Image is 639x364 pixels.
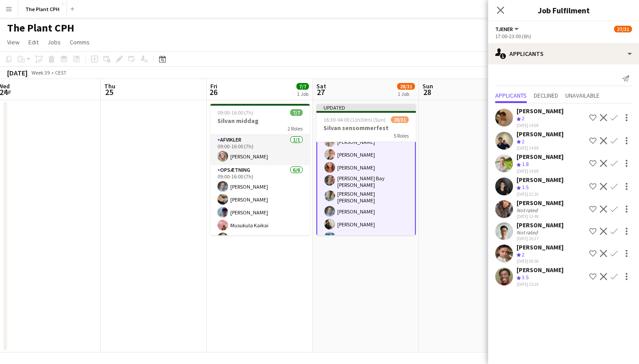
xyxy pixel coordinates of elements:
span: 2 [522,251,525,258]
span: 2 [522,115,525,122]
div: 1 Job [297,91,308,97]
span: 5 Roles [394,132,409,139]
div: Not rated [517,207,540,214]
div: [PERSON_NAME] [517,221,564,229]
div: 17:00-23:00 (6h) [495,33,632,40]
div: [DATE] 22:26 [517,191,564,197]
span: Declined [534,92,558,99]
span: 2 [522,138,525,145]
span: 7/7 [296,83,309,90]
span: 1.8 [522,161,529,167]
span: 2 Roles [288,125,303,132]
span: Sun [422,82,433,90]
app-card-role: Opsætning6/609:00-16:00 (7h)[PERSON_NAME][PERSON_NAME][PERSON_NAME]Musukula Kaikai[PERSON_NAME] [210,165,310,260]
span: Applicants [495,92,527,99]
span: 28/31 [391,116,409,123]
div: [PERSON_NAME] [517,153,564,161]
div: [PERSON_NAME] [517,199,564,207]
div: [DATE] [7,68,28,77]
span: 27 [315,87,326,97]
div: [DATE] 14:09 [517,145,564,151]
span: 3.5 [522,274,529,281]
div: [PERSON_NAME] [517,130,564,138]
h3: Silvan middag [210,117,310,125]
div: [PERSON_NAME] [517,107,564,115]
h3: Silvan sensommerfest [316,124,416,132]
span: Edit [28,38,39,46]
div: [PERSON_NAME] [517,176,564,184]
button: Tjener [495,26,520,32]
span: 16:30-04:00 (11h30m) (Sun) [323,116,386,123]
span: 1.5 [522,184,529,190]
span: 25 [103,87,115,97]
div: Not rated [517,229,540,236]
span: Tjener [495,26,513,32]
a: Jobs [44,36,64,48]
h1: The Plant CPH [7,21,74,35]
a: Edit [25,36,42,48]
span: 7/7 [290,109,303,116]
app-card-role: [PERSON_NAME][PERSON_NAME][PERSON_NAME][PERSON_NAME][PERSON_NAME][PERSON_NAME][PERSON_NAME] Bay [... [316,42,416,350]
div: [DATE] 15:19 [517,281,564,287]
app-job-card: Updated16:30-04:00 (11h30m) (Sun)28/31Silvan sensommerfest5 Roles[PERSON_NAME][PERSON_NAME][PERSO... [316,104,416,235]
span: Week 39 [29,69,51,76]
span: Thu [104,82,115,90]
div: [DATE] 13:48 [517,214,564,219]
div: [DATE] 14:09 [517,168,564,174]
span: View [7,38,20,46]
span: 28 [421,87,433,97]
span: 09:00-16:00 (7h) [217,109,253,116]
div: 1 Job [398,91,414,97]
span: Fri [210,82,217,90]
div: CEST [55,69,67,76]
app-card-role: Afvikler1/109:00-16:00 (7h)[PERSON_NAME] [210,135,310,165]
a: View [4,36,23,48]
div: [PERSON_NAME] [517,266,564,274]
button: The Plant CPH [18,0,67,18]
div: [DATE] 14:08 [517,123,564,128]
div: [PERSON_NAME] [517,243,564,251]
span: Sat [316,82,326,90]
a: Comms [66,36,93,48]
span: Unavailable [565,92,600,99]
app-job-card: 09:00-16:00 (7h)7/7Silvan middag2 RolesAfvikler1/109:00-16:00 (7h)[PERSON_NAME]Opsætning6/609:00-... [210,104,310,235]
span: 27/31 [614,26,632,32]
h3: Job Fulfilment [488,4,639,16]
div: [DATE] 09:59 [517,258,564,264]
span: Comms [70,38,90,46]
span: Jobs [47,38,61,46]
div: Updated [316,104,416,111]
span: 28/31 [397,83,415,90]
span: 26 [209,87,217,97]
div: Applicants [488,43,639,64]
div: [DATE] 20:27 [517,236,564,241]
